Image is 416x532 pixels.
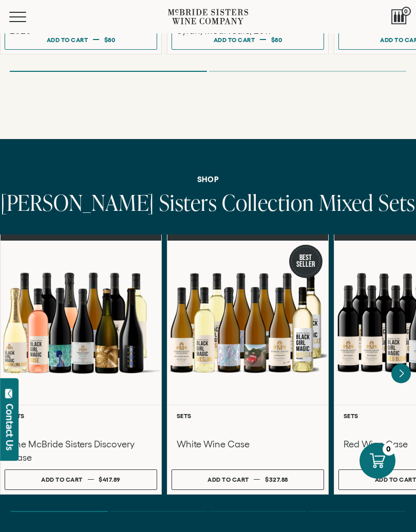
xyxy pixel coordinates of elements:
[9,12,46,22] button: Mobile Menu Trigger
[11,511,108,512] li: Page dot 1
[319,187,373,218] span: Mixed
[47,32,88,47] div: Add to cart
[402,7,411,16] span: 0
[110,511,207,512] li: Page dot 2
[10,438,152,464] h3: The McBride Sisters Discovery Case
[99,476,121,483] span: $417.89
[177,438,319,451] h3: White Wine Case
[379,187,415,218] span: Sets
[214,32,255,47] div: Add to cart
[1,187,154,218] span: [PERSON_NAME]
[5,404,15,450] div: Contact Us
[10,71,207,72] li: Page dot 1
[271,36,282,43] span: $80
[391,364,411,383] button: Next
[222,187,314,218] span: Collection
[209,511,306,512] li: Page dot 3
[177,412,319,419] h6: Sets
[383,443,395,456] div: 0
[207,472,249,487] div: Add to cart
[265,476,288,483] span: $327.88
[104,36,116,43] span: $80
[10,412,152,419] h6: Sets
[172,469,324,490] button: Add to cart $327.88
[308,511,405,512] li: Page dot 4
[209,71,406,72] li: Page dot 2
[172,29,324,50] button: Add to cart $80
[5,29,157,50] button: Add to cart $80
[41,472,83,487] div: Add to cart
[159,187,217,218] span: Sisters
[167,234,329,495] a: Best Seller White Wine Case Sets White Wine Case Add to cart $327.88
[5,469,157,490] button: Add to cart $417.89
